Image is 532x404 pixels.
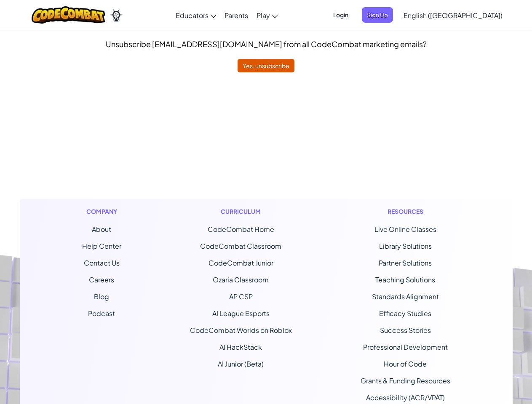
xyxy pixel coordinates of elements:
[106,39,427,49] span: Unsubscribe [EMAIL_ADDRESS][DOMAIN_NAME] from all CodeCombat marketing emails?
[208,225,274,234] span: CodeCombat Home
[399,4,507,27] a: English ([GEOGRAPHIC_DATA])
[110,9,123,21] img: Ozaria
[190,207,292,216] h1: Curriculum
[372,292,439,301] a: Standards Alignment
[88,309,115,318] a: Podcast
[384,359,427,368] a: Hour of Code
[82,242,121,250] a: Help Center
[380,326,431,335] a: Success Stories
[361,207,450,216] h1: Resources
[404,11,503,20] span: English ([GEOGRAPHIC_DATA])
[220,4,252,27] a: Parents
[82,207,121,216] h1: Company
[200,242,281,250] a: CodeCombat Classroom
[171,4,220,27] a: Educators
[379,258,432,267] a: Partner Solutions
[92,225,111,234] a: About
[32,6,105,24] img: CodeCombat logo
[362,7,393,23] button: Sign Up
[238,59,294,72] button: Yes, unsubscribe
[229,292,253,301] a: AP CSP
[375,275,435,284] a: Teaching Solutions
[94,292,109,301] a: Blog
[257,11,270,20] span: Play
[190,326,292,335] a: CodeCombat Worlds on Roblox
[209,258,273,267] a: CodeCombat Junior
[361,376,450,385] a: Grants & Funding Resources
[89,275,114,284] a: Careers
[213,275,269,284] a: Ozaria Classroom
[328,7,353,23] button: Login
[379,309,431,318] a: Efficacy Studies
[379,242,432,250] a: Library Solutions
[176,11,209,20] span: Educators
[374,225,436,234] a: Live Online Classes
[212,309,270,318] a: AI League Esports
[219,343,262,351] a: AI HackStack
[84,258,120,267] span: Contact Us
[366,393,445,402] a: Accessibility (ACR/VPAT)
[252,4,282,27] a: Play
[363,343,448,351] a: Professional Development
[218,359,264,368] a: AI Junior (Beta)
